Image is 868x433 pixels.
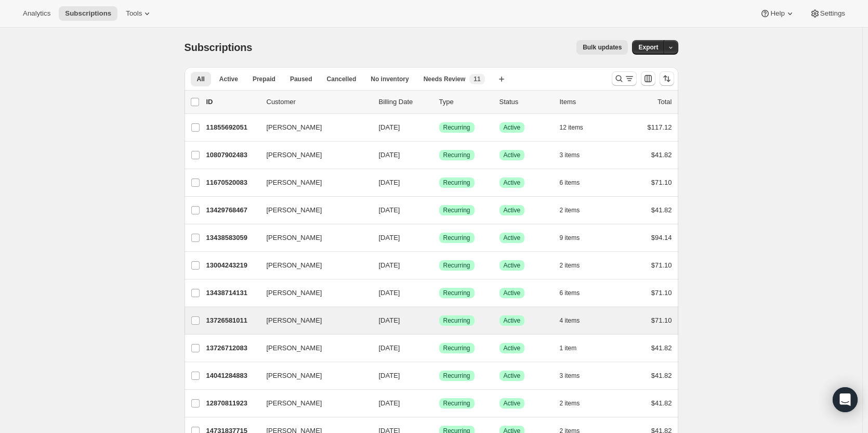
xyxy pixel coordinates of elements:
[651,206,672,214] span: $41.82
[657,97,672,107] p: Total
[443,261,470,270] span: Recurring
[260,285,364,301] button: [PERSON_NAME]
[560,175,591,190] button: 6 items
[206,396,672,411] div: 12870811923[PERSON_NAME][DATE]SuccessRecurringSuccessActive2 items$41.82
[504,234,521,242] span: Active
[493,72,510,86] button: Create new view
[267,122,322,133] span: [PERSON_NAME]
[504,179,521,187] span: Active
[443,289,470,297] span: Recurring
[219,75,238,83] span: Active
[206,368,672,383] div: 14041284883[PERSON_NAME][DATE]SuccessRecurringSuccessActive3 items$41.82
[206,341,672,355] div: 13726712083[PERSON_NAME][DATE]SuccessRecurringSuccessActive1 item$41.82
[185,42,253,53] span: Subscriptions
[560,399,580,407] span: 2 items
[443,123,470,132] span: Recurring
[651,234,672,241] span: $94.14
[576,40,628,55] button: Bulk updates
[560,179,580,187] span: 6 items
[651,289,672,297] span: $71.10
[379,372,400,379] span: [DATE]
[638,43,658,52] span: Export
[267,97,371,107] p: Customer
[641,71,655,86] button: Customize table column order and visibility
[560,341,588,355] button: 1 item
[504,123,521,132] span: Active
[260,119,364,136] button: [PERSON_NAME]
[267,150,322,160] span: [PERSON_NAME]
[560,148,591,162] button: 3 items
[260,312,364,329] button: [PERSON_NAME]
[560,123,583,132] span: 12 items
[206,288,258,298] p: 13438714131
[379,123,400,131] span: [DATE]
[651,344,672,352] span: $41.82
[267,315,322,326] span: [PERSON_NAME]
[327,75,357,83] span: Cancelled
[804,6,851,21] button: Settings
[206,203,672,218] div: 13429768467[PERSON_NAME][DATE]SuccessRecurringSuccessActive2 items$41.82
[443,372,470,380] span: Recurring
[560,286,591,300] button: 6 items
[267,233,322,243] span: [PERSON_NAME]
[651,179,672,186] span: $71.10
[612,71,637,86] button: Search and filter results
[379,206,400,214] span: [DATE]
[424,75,466,83] span: Needs Review
[504,372,521,380] span: Active
[267,205,322,215] span: [PERSON_NAME]
[560,151,580,159] span: 3 items
[443,344,470,352] span: Recurring
[379,179,400,186] span: [DATE]
[260,230,364,246] button: [PERSON_NAME]
[560,258,591,273] button: 2 items
[206,177,258,188] p: 11670520083
[651,372,672,379] span: $41.82
[499,97,551,107] p: Status
[260,367,364,384] button: [PERSON_NAME]
[260,202,364,219] button: [PERSON_NAME]
[23,9,50,18] span: Analytics
[443,399,470,407] span: Recurring
[560,313,591,328] button: 4 items
[560,120,595,135] button: 12 items
[290,75,312,83] span: Paused
[260,257,364,274] button: [PERSON_NAME]
[560,344,577,352] span: 1 item
[379,151,400,159] span: [DATE]
[560,231,591,245] button: 9 items
[560,261,580,270] span: 2 items
[504,399,521,407] span: Active
[206,175,672,190] div: 11670520083[PERSON_NAME][DATE]SuccessRecurringSuccessActive6 items$71.10
[260,395,364,412] button: [PERSON_NAME]
[560,316,580,325] span: 4 items
[206,97,258,107] p: ID
[206,150,258,160] p: 10807902483
[504,344,521,352] span: Active
[253,75,275,83] span: Prepaid
[126,9,142,18] span: Tools
[206,233,258,243] p: 13438583059
[267,260,322,271] span: [PERSON_NAME]
[379,97,431,107] p: Billing Date
[371,75,409,83] span: No inventory
[632,40,664,55] button: Export
[206,260,258,271] p: 13004243219
[379,234,400,241] span: [DATE]
[770,9,784,18] span: Help
[267,288,322,298] span: [PERSON_NAME]
[504,316,521,325] span: Active
[17,6,57,21] button: Analytics
[504,151,521,159] span: Active
[504,261,521,270] span: Active
[443,316,470,325] span: Recurring
[560,203,591,218] button: 2 items
[206,371,258,381] p: 14041284883
[59,6,117,21] button: Subscriptions
[583,43,622,52] span: Bulk updates
[560,97,612,107] div: Items
[379,344,400,352] span: [DATE]
[443,151,470,159] span: Recurring
[379,399,400,407] span: [DATE]
[651,151,672,159] span: $41.82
